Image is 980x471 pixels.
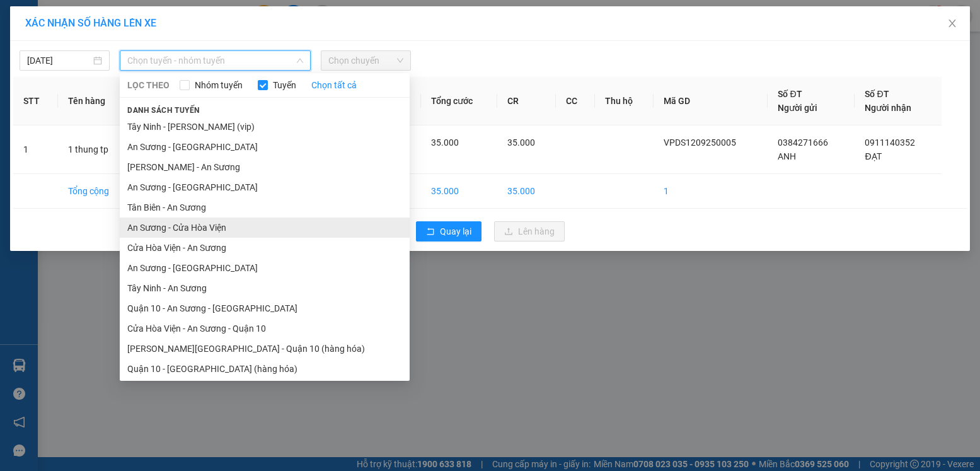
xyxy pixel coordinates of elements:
[58,77,134,125] th: Tên hàng
[421,174,497,209] td: 35.000
[120,105,207,116] span: Danh sách tuyến
[120,258,410,278] li: An Sương - [GEOGRAPHIC_DATA]
[654,77,768,125] th: Mã GD
[328,51,403,70] span: Chọn chuyến
[120,137,410,157] li: An Sương - [GEOGRAPHIC_DATA]
[507,137,535,148] span: 35.000
[416,221,481,241] button: rollbackQuay lại
[58,174,134,209] td: Tổng cộng
[4,8,61,63] img: logo
[63,80,132,90] span: VPDS1209250005
[865,151,881,161] span: ĐẠT
[58,125,134,174] td: 1 thung tp
[4,81,132,89] span: [PERSON_NAME]:
[935,6,970,42] button: Close
[34,68,154,78] span: -----------------------------------------
[4,91,77,99] span: In ngày:
[778,103,817,113] span: Người gửi
[595,77,654,125] th: Thu hộ
[431,137,459,148] span: 35.000
[120,197,410,218] li: Tân Biên - An Sương
[778,137,828,148] span: 0384271666
[27,54,91,67] input: 12/09/2025
[120,157,410,177] li: [PERSON_NAME] - An Sương
[127,78,170,92] span: LỌC THEO
[120,318,410,339] li: Cửa Hòa Viện - An Sương - Quận 10
[13,77,58,125] th: STT
[100,7,173,18] strong: ĐỒNG PHƯỚC
[497,174,556,209] td: 35.000
[120,117,410,137] li: Tây Ninh - [PERSON_NAME] (vip)
[100,20,170,36] span: Bến xe [GEOGRAPHIC_DATA]
[421,77,497,125] th: Tổng cước
[120,339,410,359] li: [PERSON_NAME][GEOGRAPHIC_DATA] - Quận 10 (hàng hóa)
[865,89,889,99] span: Số ĐT
[28,91,77,99] span: 09:15:07 [DATE]
[13,125,58,174] td: 1
[120,298,410,318] li: Quận 10 - An Sương - [GEOGRAPHIC_DATA]
[120,177,410,197] li: An Sương - [GEOGRAPHIC_DATA]
[120,218,410,238] li: An Sương - Cửa Hòa Viện
[190,78,248,92] span: Nhóm tuyến
[268,78,301,92] span: Tuyến
[120,278,410,298] li: Tây Ninh - An Sương
[120,359,410,379] li: Quận 10 - [GEOGRAPHIC_DATA] (hàng hóa)
[120,238,410,258] li: Cửa Hòa Viện - An Sương
[494,221,565,241] button: uploadLên hàng
[440,224,471,238] span: Quay lại
[426,227,435,237] span: rollback
[664,137,736,148] span: VPDS1209250005
[865,103,911,113] span: Người nhận
[947,18,957,28] span: close
[865,137,915,148] span: 0911140352
[311,78,357,92] a: Chọn tất cả
[100,56,154,64] span: Hotline: 19001152
[497,77,556,125] th: CR
[556,77,595,125] th: CC
[778,89,802,99] span: Số ĐT
[25,17,156,29] span: XÁC NHẬN SỐ HÀNG LÊN XE
[100,38,173,54] span: 01 Võ Văn Truyện, KP.1, Phường 2
[778,151,796,161] span: ANH
[654,174,768,209] td: 1
[296,57,304,64] span: down
[127,51,303,70] span: Chọn tuyến - nhóm tuyến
